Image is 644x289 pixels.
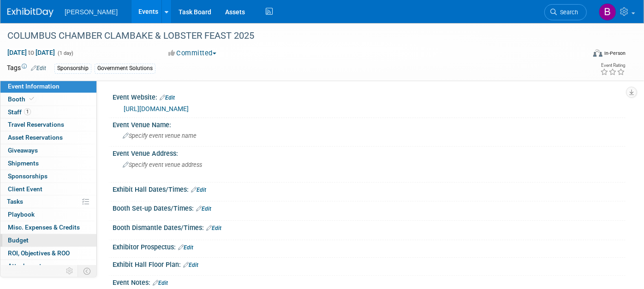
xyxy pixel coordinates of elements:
div: COLUMBUS CHAMBER CLAMBAKE & LOBSTER FEAST 2025 [4,28,573,44]
span: Shipments [8,159,39,167]
a: Travel Reservations [0,118,96,131]
span: Playbook [8,211,35,218]
a: Edit [153,280,168,286]
div: Event Venue Name: [113,118,626,130]
a: Search [544,4,587,20]
a: [URL][DOMAIN_NAME] [124,105,189,112]
a: Misc. Expenses & Credits [0,221,96,234]
span: Budget [8,236,29,244]
a: Edit [160,94,175,101]
span: Specify event venue name [123,132,197,139]
div: Event Notes: [113,276,626,288]
a: Edit [183,262,198,268]
a: Giveaways [0,144,96,157]
span: Search [557,9,578,16]
img: Buse Onen [599,3,616,21]
div: Booth Set-up Dates/Times: [113,201,626,213]
a: Playbook [0,208,96,221]
div: Event Website: [113,90,626,102]
div: Event Venue Address: [113,147,626,158]
a: Edit [196,206,211,212]
a: Sponsorships [0,170,96,183]
a: ROI, Objectives & ROO [0,247,96,260]
a: Client Event [0,183,96,195]
a: Budget [0,234,96,247]
div: Exhibit Hall Dates/Times: [113,183,626,195]
span: 1 [24,108,31,115]
a: Asset Reservations [0,131,96,144]
span: Specify event venue address [123,161,202,168]
span: Client Event [8,185,42,193]
i: Booth reservation complete [30,96,34,101]
div: Exhibitor Prospectus: [113,240,626,252]
div: In-Person [604,50,626,57]
span: Booth [8,95,36,103]
a: Event Information [0,80,96,93]
div: Government Solutions [95,64,155,73]
span: ROI, Objectives & ROO [8,249,70,257]
a: Tasks [0,195,96,208]
td: Toggle Event Tabs [78,265,97,277]
span: Tasks [7,198,23,205]
div: Event Format [534,48,626,62]
a: Attachments [0,260,96,272]
span: Misc. Expenses & Credits [8,224,80,231]
div: Exhibit Hall Floor Plan: [113,258,626,270]
div: Sponsorship [54,64,91,73]
img: ExhibitDay [7,8,54,17]
span: Asset Reservations [8,134,63,141]
td: Tags [7,63,46,74]
span: Sponsorships [8,172,48,180]
a: Edit [206,225,221,231]
a: Booth [0,93,96,106]
a: Edit [191,187,206,193]
span: [PERSON_NAME] [65,8,118,16]
span: to [27,49,36,56]
span: Staff [8,108,31,116]
a: Edit [31,65,46,71]
button: Committed [165,48,220,58]
div: Event Rating [600,63,625,68]
span: [DATE] [DATE] [7,48,55,57]
a: Staff1 [0,106,96,118]
a: Shipments [0,157,96,170]
span: Giveaways [8,147,38,154]
img: Format-Inperson.png [593,49,602,57]
span: Event Information [8,83,60,90]
a: Edit [178,244,193,251]
div: Booth Dismantle Dates/Times: [113,221,626,233]
span: (1 day) [57,50,73,56]
span: Attachments [8,262,45,270]
td: Personalize Event Tab Strip [62,265,78,277]
span: Travel Reservations [8,121,64,128]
